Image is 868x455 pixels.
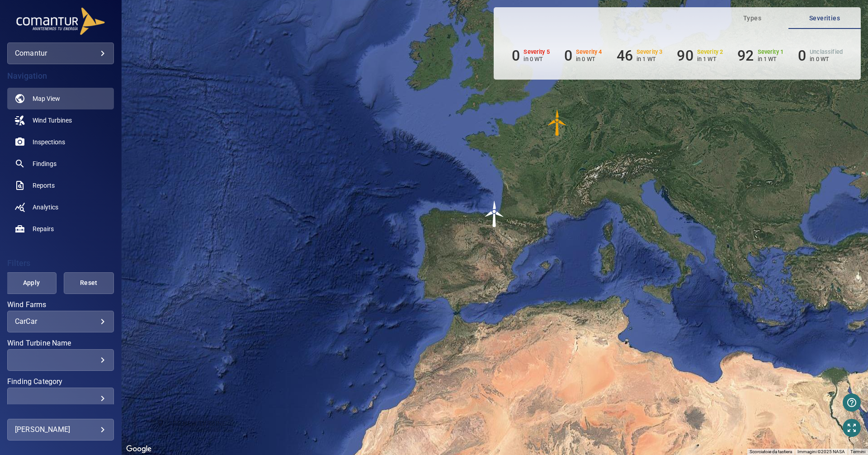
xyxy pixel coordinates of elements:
a: inspections noActive [7,131,114,153]
h6: 0 [798,47,806,64]
span: Immagini ©2025 NASA [797,449,845,454]
a: windturbines noActive [7,109,114,131]
h6: 90 [677,47,693,64]
h6: Unclassified [810,49,843,55]
span: Types [722,13,783,24]
span: Map View [33,94,60,103]
div: CarCar [15,317,106,326]
div: [PERSON_NAME] [15,422,106,437]
h6: Severity 1 [758,49,784,55]
h6: 0 [512,47,520,64]
a: reports noActive [7,175,114,196]
span: Wind Turbines [33,116,72,125]
p: in 1 WT [637,56,663,62]
a: map active [7,88,114,109]
li: Severity 1 [737,47,783,64]
button: Apply [6,272,57,294]
span: Reports [33,181,55,190]
div: Wind Turbine Name [7,349,114,371]
li: Severity 4 [564,47,602,64]
span: Apply [18,277,45,289]
h4: Filters [7,259,114,268]
img: windFarmIconCat3.svg [544,109,571,136]
a: Termini [850,449,865,454]
h6: 0 [564,47,572,64]
a: findings noActive [7,153,114,175]
label: Finding Category [7,378,114,385]
a: repairs noActive [7,218,114,240]
span: Reset [75,277,103,289]
h6: Severity 2 [697,49,723,55]
li: Severity 5 [512,47,550,64]
img: comantur-logo [15,7,106,35]
a: analytics noActive [7,196,114,218]
h6: Severity 3 [637,49,663,55]
li: Severity 2 [677,47,723,64]
gmp-advanced-marker: V52Test [481,200,508,227]
div: comantur [7,43,114,64]
div: Wind Farms [7,311,114,332]
div: comantur [15,46,106,61]
label: Wind Farms [7,301,114,308]
p: in 0 WT [524,56,550,62]
span: Severities [794,13,855,24]
h6: Severity 5 [524,49,550,55]
label: Wind Turbine Name [7,340,114,347]
button: Scorciatoie da tastiera [750,449,792,455]
a: Visualizza questa zona in Google Maps (in una nuova finestra) [124,443,154,455]
li: Severity Unclassified [798,47,843,64]
img: Google [124,443,154,455]
span: Analytics [33,203,58,212]
p: in 0 WT [576,56,602,62]
gmp-advanced-marker: WTG22 [544,109,571,136]
p: in 1 WT [758,56,784,62]
p: in 1 WT [697,56,723,62]
img: windFarmIcon.svg [481,200,508,227]
h6: 46 [617,47,633,64]
button: Reset [64,272,114,294]
h6: 92 [737,47,754,64]
span: Inspections [33,137,65,147]
span: Repairs [33,224,54,233]
div: Finding Category [7,388,114,409]
h6: Severity 4 [576,49,602,55]
span: Findings [33,159,57,168]
li: Severity 3 [617,47,663,64]
h4: Navigation [7,71,114,81]
p: in 0 WT [810,56,843,62]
